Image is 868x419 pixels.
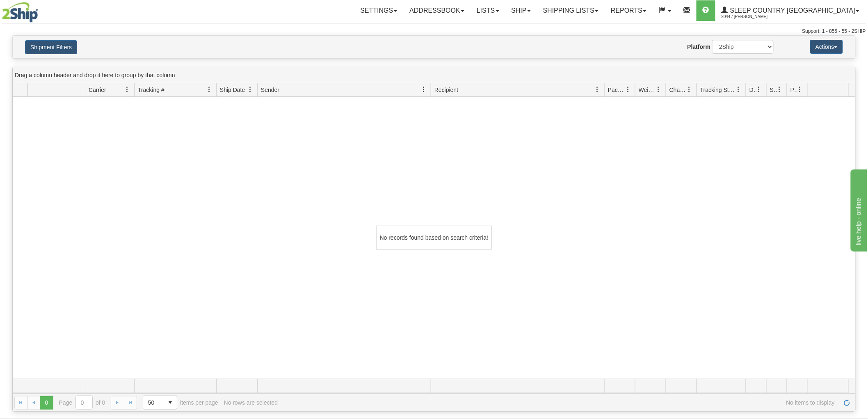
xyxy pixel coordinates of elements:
[148,398,159,407] span: 50
[669,86,687,94] span: Charge
[722,13,783,21] span: 2044 / [PERSON_NAME]
[59,396,105,410] span: Page of 0
[243,82,257,96] a: Ship Date filter column settings
[403,0,471,21] a: Addressbook
[700,86,736,94] span: Tracking Status
[505,0,537,21] a: Ship
[13,67,855,83] div: grid grouping header
[261,86,279,94] span: Sender
[793,82,807,96] a: Pickup Status filter column settings
[376,226,492,250] div: No records found based on search criteria!
[715,0,866,21] a: Sleep Country [GEOGRAPHIC_DATA] 2044 / [PERSON_NAME]
[773,82,787,96] a: Shipment Issues filter column settings
[2,2,38,23] img: logo2044.jpg
[810,40,843,54] button: Actions
[224,399,278,406] div: No rows are selected
[841,396,854,409] a: Refresh
[283,399,835,406] span: No items to display
[138,86,164,94] span: Tracking #
[732,82,746,96] a: Tracking Status filter column settings
[417,82,431,96] a: Sender filter column settings
[120,82,134,96] a: Carrier filter column settings
[639,86,656,94] span: Weight
[752,82,766,96] a: Delivery Status filter column settings
[790,86,797,94] span: Pickup Status
[354,0,403,21] a: Settings
[6,5,76,15] div: live help - online
[471,0,505,21] a: Lists
[849,167,867,251] iframe: chat widget
[770,86,777,94] span: Shipment Issues
[688,43,711,51] label: Platform
[652,82,666,96] a: Weight filter column settings
[202,82,216,96] a: Tracking # filter column settings
[749,86,756,94] span: Delivery Status
[89,86,106,94] span: Carrier
[2,28,866,35] div: Support: 1 - 855 - 55 - 2SHIP
[40,396,53,409] span: Page 0
[621,82,635,96] a: Packages filter column settings
[220,86,245,94] span: Ship Date
[143,396,177,410] span: Page sizes drop down
[143,396,218,410] span: items per page
[434,86,458,94] span: Recipient
[683,82,697,96] a: Charge filter column settings
[590,82,604,96] a: Recipient filter column settings
[608,86,625,94] span: Packages
[605,0,653,21] a: Reports
[25,40,77,54] button: Shipment Filters
[164,396,177,409] span: select
[537,0,605,21] a: Shipping lists
[728,7,855,14] span: Sleep Country [GEOGRAPHIC_DATA]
